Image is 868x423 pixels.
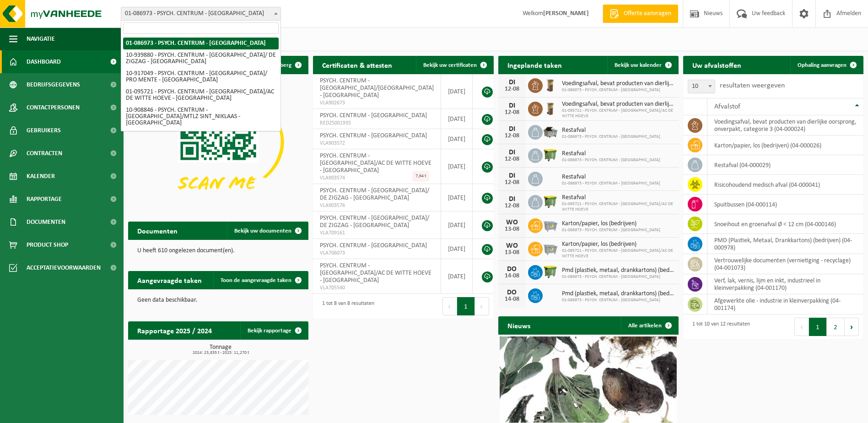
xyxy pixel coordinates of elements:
span: PSYCH. CENTRUM - [GEOGRAPHIC_DATA]/ DE ZIGZAG - [GEOGRAPHIC_DATA] [320,187,429,201]
span: Restafval [562,150,660,157]
li: 10-908846 - PSYCH. CENTRUM - [GEOGRAPHIC_DATA]/MTLZ SINT_NIKLAAS - [GEOGRAPHIC_DATA] [123,104,279,129]
span: 2024: 23,835 t - 2025: 11,270 t [133,351,308,355]
span: PSYCH. CENTRUM - [GEOGRAPHIC_DATA]/AC DE WITTE HOEVE - [GEOGRAPHIC_DATA] [320,152,431,174]
p: Geen data beschikbaar. [137,297,299,304]
span: 01-086973 - PSYCH. CENTRUM - [GEOGRAPHIC_DATA] [562,274,674,280]
span: Rapportage [27,188,62,211]
span: Contracten [27,142,62,165]
span: 01-086973 - PSYCH. CENTRUM - ST HIERONYMUS - SINT-NIKLAAS [121,7,281,21]
span: PSYCH. CENTRUM - [GEOGRAPHIC_DATA] [320,242,427,249]
span: Offerte aanvragen [621,9,674,18]
span: Kalender [27,165,55,188]
span: Voedingsafval, bevat producten van dierlijke oorsprong, onverpakt, categorie 3 [562,101,674,108]
li: 01-095721 - PSYCH. CENTRUM - [GEOGRAPHIC_DATA]/AC DE WITTE HOEVE - [GEOGRAPHIC_DATA] [123,86,279,104]
a: Offerte aanvragen [603,5,678,23]
span: Dashboard [27,50,61,73]
div: WO [503,219,521,226]
td: snoeihout en groenafval Ø < 12 cm (04-000146) [707,214,863,234]
span: Restafval [562,194,674,201]
span: PSYCH. CENTRUM - [GEOGRAPHIC_DATA] [320,132,427,139]
td: karton/papier, los (bedrijven) (04-000026) [707,136,863,155]
span: 01-095721 - PSYCH. CENTRUM - [GEOGRAPHIC_DATA]/AC DE WITTE HOEVE [562,108,674,119]
span: 01-086973 - PSYCH. CENTRUM - [GEOGRAPHIC_DATA] [562,228,660,233]
button: 1 [457,297,475,315]
button: Verberg [264,56,307,74]
td: [DATE] [441,211,473,239]
span: VLA902673 [320,99,434,107]
a: Bekijk rapportage [240,321,307,340]
div: 12-08 [503,179,521,186]
td: [DATE] [441,129,473,149]
img: Download de VHEPlus App [128,74,308,210]
span: Gebruikers [27,119,61,142]
span: 01-086973 - PSYCH. CENTRUM - [GEOGRAPHIC_DATA] [562,87,674,93]
span: VLA706073 [320,249,434,257]
label: resultaten weergeven [720,82,785,89]
strong: [PERSON_NAME] [543,10,589,17]
span: Voedingsafval, bevat producten van dierlijke oorsprong, onverpakt, categorie 3 [562,80,674,87]
td: risicohoudend medisch afval (04-000041) [707,175,863,195]
div: DO [503,266,521,273]
span: Ophaling aanvragen [798,62,846,68]
button: Next [475,297,489,315]
div: DI [503,125,521,133]
span: Restafval [562,174,660,181]
button: 2 [827,318,845,336]
img: WB-1100-HPE-GN-50 [543,264,558,279]
span: Karton/papier, los (bedrijven) [562,220,660,228]
span: Pmd (plastiek, metaal, drankkartons) (bedrijven) [562,290,674,298]
h2: Certificaten & attesten [313,56,401,74]
div: 12-08 [503,156,521,163]
div: 14-08 [503,296,521,303]
div: DI [503,172,521,179]
span: 01-086973 - PSYCH. CENTRUM - [GEOGRAPHIC_DATA] [562,181,660,186]
div: 12-08 [503,109,521,116]
span: 01-086973 - PSYCH. CENTRUM - [GEOGRAPHIC_DATA] [562,298,674,303]
span: PSYCH. CENTRUM - [GEOGRAPHIC_DATA]/[GEOGRAPHIC_DATA] - [GEOGRAPHIC_DATA] [320,77,434,99]
span: PSYCH. CENTRUM - [GEOGRAPHIC_DATA]/AC DE WITTE HOEVE - [GEOGRAPHIC_DATA] [320,262,431,284]
td: spuitbussen (04-000114) [707,195,863,214]
span: Restafval [562,127,660,134]
span: Bekijk uw kalender [615,62,662,68]
h2: Ingeplande taken [498,56,571,74]
button: 1 [809,318,827,336]
span: 01-086973 - PSYCH. CENTRUM - [GEOGRAPHIC_DATA] [562,157,660,163]
div: DO [503,289,521,296]
li: 01-086973 - PSYCH. CENTRUM - [GEOGRAPHIC_DATA] [123,38,279,49]
h2: Aangevraagde taken [128,271,211,289]
a: Bekijk uw documenten [227,222,307,240]
div: 12-08 [503,86,521,92]
span: Acceptatievoorwaarden [27,256,101,279]
span: Bekijk uw certificaten [423,62,477,68]
a: Toon de aangevraagde taken [213,271,307,289]
div: WO [503,242,521,249]
span: Contactpersonen [27,96,80,119]
div: DI [503,149,521,156]
span: 01-086973 - PSYCH. CENTRUM - ST HIERONYMUS - SINT-NIKLAAS [121,7,280,20]
td: [DATE] [441,149,473,184]
span: 01-095721 - PSYCH. CENTRUM - [GEOGRAPHIC_DATA]/AC DE WITTE HOEVE [562,201,674,212]
a: Bekijk uw kalender [607,56,678,74]
span: 01-086973 - PSYCH. CENTRUM - [GEOGRAPHIC_DATA] [562,134,660,140]
a: Bekijk uw certificaten [416,56,493,74]
img: WB-0140-HPE-BN-01 [543,100,558,116]
h2: Uw afvalstoffen [683,56,750,74]
button: Previous [794,318,809,336]
span: Bekijk uw documenten [234,228,291,234]
td: vertrouwelijke documenten (vernietiging - recyclage) (04-001073) [707,254,863,274]
td: restafval (04-000029) [707,155,863,175]
h3: Tonnage [133,344,308,355]
div: 1 tot 8 van 8 resultaten [318,296,374,316]
td: afgewerkte olie - industrie in kleinverpakking (04-001174) [707,294,863,315]
span: Bedrijfsgegevens [27,73,80,96]
span: VLA903574 [320,174,434,182]
span: PSYCH. CENTRUM - [GEOGRAPHIC_DATA] [320,112,427,119]
li: 10-917049 - PSYCH. CENTRUM - [GEOGRAPHIC_DATA]/ PRO MENTE - [GEOGRAPHIC_DATA] [123,68,279,86]
span: RED25001935 [320,119,434,127]
button: Next [845,318,859,336]
span: 01-095721 - PSYCH. CENTRUM - [GEOGRAPHIC_DATA]/AC DE WITTE HOEVE [562,248,674,259]
img: WB-1100-HPE-GN-50 [543,194,558,209]
td: PMD (Plastiek, Metaal, Drankkartons) (bedrijven) (04-000978) [707,234,863,254]
span: VLA903572 [320,140,434,147]
span: Verberg [271,62,291,68]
